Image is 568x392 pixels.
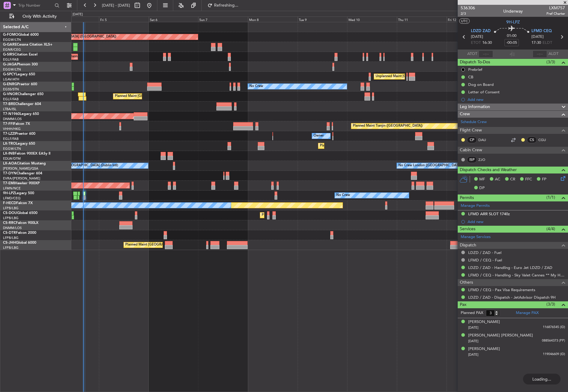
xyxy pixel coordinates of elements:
span: G-FOMO [3,33,18,37]
span: ELDT [543,40,552,46]
span: LX-INB [3,152,15,155]
span: 01:00 [507,33,516,39]
a: LX-INBFalcon 900EX EASy II [3,152,50,155]
span: Pax [460,301,466,308]
a: CS-RRCFalcon 900LX [3,221,38,225]
span: 9H-LPZ [3,191,15,195]
div: Sun 7 [198,17,248,22]
div: Sat 6 [149,17,198,22]
a: T7-DYNChallenger 604 [3,172,42,175]
span: Services [460,226,475,233]
span: LDZD ZAD [471,28,491,34]
div: [PERSON_NAME] [468,319,500,325]
a: LFMD/CEQ [3,196,20,201]
span: [DATE] [468,352,478,357]
span: Cabin Crew [460,147,482,154]
a: CGU [538,137,552,143]
a: LDZD / ZAD - Dispatch - JetAdvisor Dispatch 9H [468,295,556,300]
span: CR [510,176,515,182]
span: Flight Crew [460,127,482,134]
a: DNMM/LOS [3,226,22,230]
a: LDZD / ZAD - Handling - Euro Jet LDZD / ZAD [468,265,552,270]
span: Dispatch [460,242,476,249]
span: CS-DOU [3,211,17,215]
span: FP [542,176,546,182]
div: Wed 10 [347,17,397,22]
a: LDZD / ZAD - Fuel [468,250,501,255]
span: G-GARE [3,43,17,47]
span: ATOT [467,51,477,57]
a: LX-TROLegacy 650 [3,142,35,146]
div: Dog on Board [468,82,494,87]
a: EGLF/FAB [3,57,19,62]
a: 9H-LPZLegacy 500 [3,191,34,195]
div: No Crew [336,191,350,200]
span: 16:30 [482,40,492,46]
span: LX-AOA [3,162,17,165]
a: G-JAGAPhenom 300 [3,63,38,66]
div: Planned Maint Tianjin ([GEOGRAPHIC_DATA]) [353,122,423,131]
span: 119046609 (ID) [543,352,565,357]
span: T7-N1960 [3,112,20,116]
span: [DATE] - [DATE] [102,3,130,8]
div: Unplanned Maint [GEOGRAPHIC_DATA] ([PERSON_NAME] Intl) [376,72,473,81]
a: LFPB/LBG [3,236,19,240]
button: Refreshing... [205,1,241,10]
a: LFMD / CEQ - Pax Visa Requirements [468,287,535,292]
a: CS-JHHGlobal 6000 [3,241,36,245]
a: LX-AOACitation Mustang [3,162,46,165]
input: Trip Number [18,1,53,10]
input: --:-- [479,50,493,58]
div: Add new [468,219,565,224]
span: FFC [525,176,532,182]
span: G-ENRG [3,83,17,86]
a: T7-BREChallenger 604 [3,102,41,106]
span: Leg Information [460,104,490,110]
div: Loading... [523,374,561,384]
span: CS-DTR [3,231,16,235]
div: No Crew [249,82,263,91]
span: (3/3) [546,59,555,65]
a: T7-N1960Legacy 650 [3,112,39,116]
a: EVRA/[PERSON_NAME] [3,176,40,181]
a: G-SPCYLegacy 650 [3,73,35,76]
span: Permits [460,194,474,201]
span: Only With Activity [16,14,63,19]
a: DAU [478,137,492,143]
a: LFPB/LBG [3,246,19,250]
span: LXM757 [546,5,565,11]
a: Schedule Crew [461,119,487,125]
div: Mon 8 [248,17,298,22]
a: LFPB/LBG [3,216,19,220]
a: LFMD / CEQ - Fuel [468,258,502,263]
a: LFMN/NCE [3,186,21,191]
span: G-SPCY [3,73,16,76]
span: 536306 [461,5,475,11]
a: Manage Permits [461,203,490,209]
div: Thu 4 [49,17,99,22]
span: Crew [460,111,470,118]
span: 17:30 [531,40,541,46]
span: DP [479,185,485,191]
span: Others [460,279,473,286]
span: AC [495,176,500,182]
a: LTBA/ISL [3,107,16,111]
div: LFMD ARR SLOT 1740z [468,211,510,216]
span: 9H-LPZ [506,19,520,25]
a: G-ENRGPraetor 600 [3,83,37,86]
span: (1/1) [546,194,555,201]
div: Tue 9 [298,17,347,22]
span: G-VNOR [3,92,18,96]
div: Underway [503,8,523,14]
button: UTC [459,18,470,24]
span: [DATE] [468,339,478,343]
a: G-SIRSCitation Excel [3,53,37,56]
span: G-JAGA [3,63,17,66]
a: LFPB/LBG [3,206,19,210]
div: ISP [467,156,477,163]
a: LFMD / CEQ - Handling - Sky Valet Cannes ** My Handling**LFMD / CEQ [468,273,565,278]
span: T7-BRE [3,102,15,106]
div: CP [467,137,477,143]
span: ETOT [471,40,481,46]
div: Planned Maint [GEOGRAPHIC_DATA] ([GEOGRAPHIC_DATA]) [262,211,356,220]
